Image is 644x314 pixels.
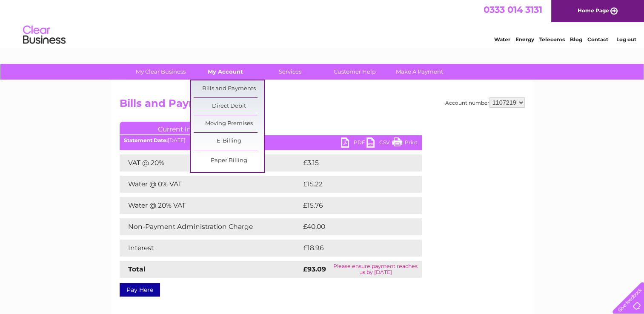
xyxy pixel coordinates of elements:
[587,36,608,43] a: Contact
[484,4,542,15] a: 0333 014 3131
[124,137,168,143] b: Statement Date:
[539,36,565,43] a: Telecoms
[329,261,421,278] td: Please ensure payment reaches us by [DATE]
[616,36,636,43] a: Log out
[190,64,260,80] a: My Account
[120,137,422,143] div: [DATE]
[120,240,301,257] td: Interest
[120,283,160,297] a: Pay Here
[120,97,525,114] h2: Bills and Payments
[194,115,264,132] a: Moving Premises
[301,154,401,171] td: £3.15
[384,64,455,80] a: Make A Payment
[301,240,404,257] td: £18.96
[301,197,404,214] td: £15.76
[194,152,264,169] a: Paper Billing
[494,36,510,43] a: Water
[194,133,264,150] a: E-Billing
[120,218,301,235] td: Non-Payment Administration Charge
[128,265,146,273] strong: Total
[445,97,525,108] div: Account number
[301,176,404,193] td: £15.22
[126,64,196,80] a: My Clear Business
[121,5,524,41] div: Clear Business is a trading name of Verastar Limited (registered in [GEOGRAPHIC_DATA] No. 3667643...
[255,64,325,80] a: Services
[392,137,418,150] a: Print
[570,36,582,43] a: Blog
[301,218,405,235] td: £40.00
[120,154,301,171] td: VAT @ 20%
[320,64,390,80] a: Customer Help
[303,265,326,273] strong: £93.09
[120,176,301,193] td: Water @ 0% VAT
[366,137,392,150] a: CSV
[194,98,264,115] a: Direct Debit
[341,137,366,150] a: PDF
[515,36,534,43] a: Energy
[23,22,66,48] img: logo.png
[194,80,264,97] a: Bills and Payments
[120,197,301,214] td: Water @ 20% VAT
[120,122,247,134] a: Current Invoice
